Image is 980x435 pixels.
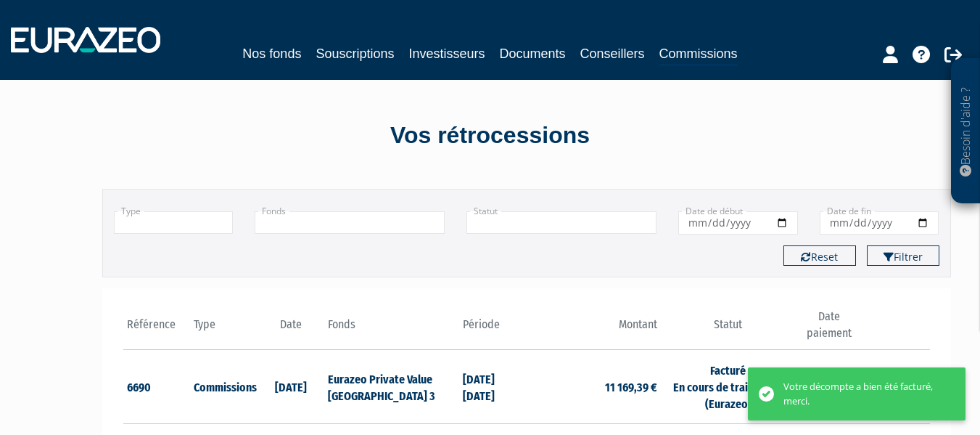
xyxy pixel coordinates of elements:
[190,350,258,424] td: Commissions
[500,44,566,64] a: Documents
[324,309,458,350] th: Fonds
[258,309,325,350] th: Date
[795,309,862,350] th: Date paiement
[661,350,795,424] td: Facturé En cours de traitement (Eurazeo)
[795,350,862,424] td: -
[77,119,904,153] div: Vos rétrocessions
[316,44,394,64] a: Souscriptions
[258,350,325,424] td: [DATE]
[11,27,160,53] img: 1732889491-logotype_eurazeo_blanc_rvb.png
[580,44,645,64] a: Conseillers
[867,245,939,266] button: Filtrer
[123,350,191,424] td: 6690
[783,245,856,266] button: Reset
[242,44,301,64] a: Nos fonds
[527,350,661,424] td: 11 169,39 €
[459,350,527,424] td: [DATE] [DATE]
[659,44,738,66] a: Commissions
[783,380,944,408] div: Votre décompte a bien été facturé, merci.
[408,44,485,64] a: Investisseurs
[123,309,191,350] th: Référence
[190,309,258,350] th: Type
[324,350,458,424] td: Eurazeo Private Value [GEOGRAPHIC_DATA] 3
[661,309,795,350] th: Statut
[459,309,527,350] th: Période
[527,309,661,350] th: Montant
[958,66,974,197] p: Besoin d'aide ?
